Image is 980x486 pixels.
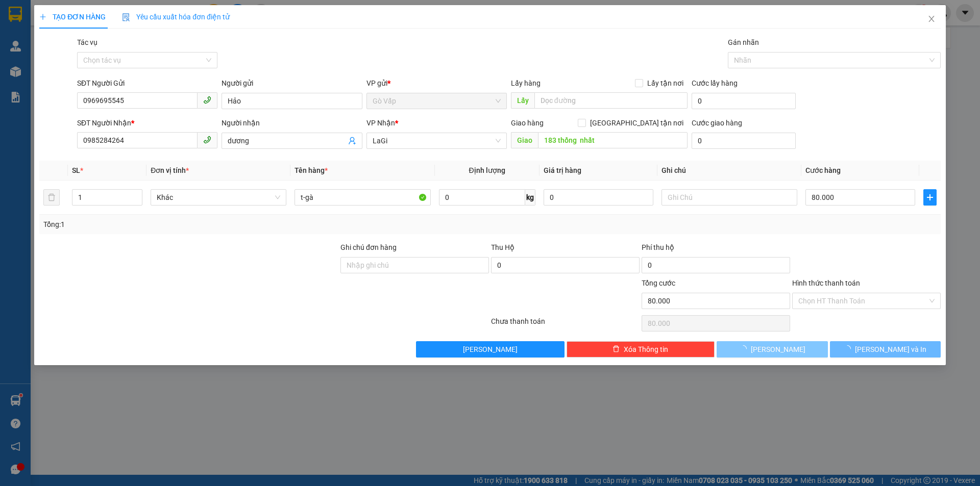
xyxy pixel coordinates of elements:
input: Dọc đường [534,92,688,109]
span: kg [525,189,535,206]
label: Tác vụ [77,38,97,46]
span: phone [203,136,211,144]
button: plus [923,189,937,206]
span: LaGi [373,133,501,148]
label: Cước lấy hàng [692,79,738,87]
span: delete [612,345,620,353]
div: SĐT Người Gửi [77,78,217,89]
button: [PERSON_NAME] [416,341,565,357]
span: TẠO ĐƠN HÀNG [39,13,106,21]
div: SĐT Người Nhận [77,117,217,129]
span: close [927,15,936,23]
span: Định lượng [469,166,505,174]
button: [PERSON_NAME] và In [830,341,941,357]
label: Gán nhãn [728,38,759,46]
button: [PERSON_NAME] [717,341,827,357]
input: Ghi Chú [661,189,797,206]
div: Tổng: 1 [43,219,378,230]
div: Chưa thanh toán [490,316,641,334]
span: loading [740,345,751,352]
input: VD: Bàn, Ghế [295,189,430,206]
span: Lấy [511,92,534,109]
div: Phí thu hộ [642,242,790,257]
input: Cước lấy hàng [692,93,796,109]
label: Hình thức thanh toán [792,279,860,287]
span: Giao hàng [511,119,544,127]
span: Cước hàng [805,166,841,174]
span: plus [924,193,936,201]
span: Giao [511,132,538,148]
span: Tên hàng [295,166,328,174]
span: Khác [157,190,280,205]
div: Người gửi [222,78,362,89]
input: Ghi chú đơn hàng [340,257,489,273]
button: deleteXóa Thông tin [567,341,715,357]
span: Thu Hộ [491,243,514,251]
span: [PERSON_NAME] và In [855,344,926,355]
label: Cước giao hàng [692,119,742,127]
span: VP Nhận [366,119,395,127]
input: 0 [544,189,653,206]
span: Lấy hàng [511,79,541,87]
span: [PERSON_NAME] [751,344,805,355]
span: user-add [348,137,356,145]
th: Ghi chú [657,161,801,181]
span: phone [203,96,211,104]
span: Yêu cầu xuất hóa đơn điện tử [122,13,230,21]
input: Dọc đường [538,132,688,148]
span: plus [39,13,46,20]
span: Gò Vấp [373,93,501,109]
span: SL [72,166,80,174]
img: icon [122,13,130,21]
span: Đơn vị tính [151,166,189,174]
button: delete [43,189,60,206]
span: [GEOGRAPHIC_DATA] tận nơi [586,117,688,129]
div: VP gửi [366,78,507,89]
button: Close [917,5,946,34]
span: [PERSON_NAME] [463,344,518,355]
span: Xóa Thông tin [624,344,668,355]
span: loading [844,345,855,352]
span: Lấy tận nơi [643,78,688,89]
span: Giá trị hàng [544,166,581,174]
input: Cước giao hàng [692,133,796,149]
label: Ghi chú đơn hàng [340,243,397,251]
span: Tổng cước [642,279,675,287]
div: Người nhận [222,117,362,129]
